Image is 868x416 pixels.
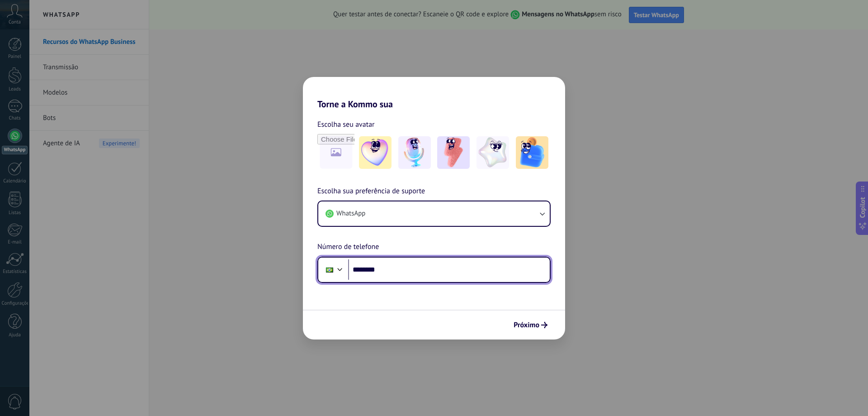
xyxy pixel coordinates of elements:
[398,136,431,169] img: -2.jpeg
[336,209,365,218] span: WhatsApp
[317,186,425,197] span: Escolha sua preferência de suporte
[437,136,470,169] img: -3.jpeg
[317,119,375,130] span: Escolha seu avatar
[359,136,392,169] img: -1.jpeg
[516,136,548,169] img: -5.jpeg
[514,322,539,328] span: Próximo
[303,77,565,110] h2: Torne a Kommo sua
[476,136,509,169] img: -4.jpeg
[321,260,338,279] div: Brazil: + 55
[318,201,550,226] button: WhatsApp
[509,317,552,333] button: Próximo
[317,241,379,253] span: Número de telefone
